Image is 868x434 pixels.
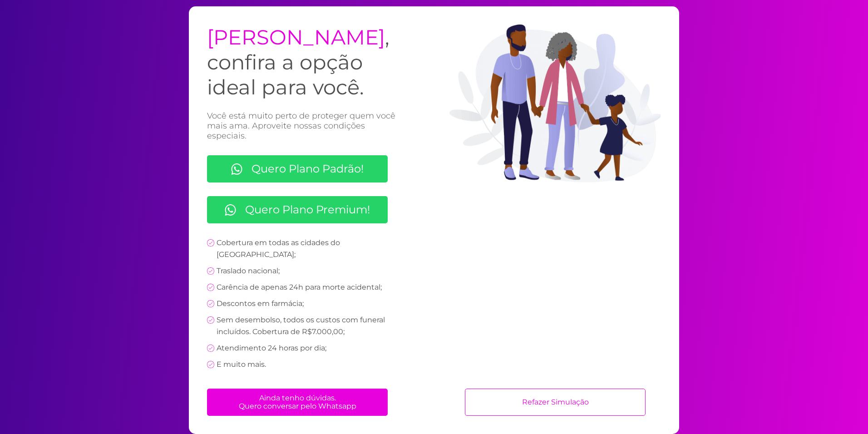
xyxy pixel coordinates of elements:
img: fale com consultor [231,163,242,175]
img: check [207,300,214,307]
li: Traslado nacional; [207,265,402,277]
li: Carência de apenas 24h para morte acidental; [207,281,402,293]
img: family [449,25,661,182]
img: fale com consultor [225,204,236,216]
img: check [207,239,214,247]
h2: , confira a opção ideal para você. [207,25,402,99]
a: Refazer Simulação [465,389,646,416]
li: Cobertura em todas as cidades do [GEOGRAPHIC_DATA]; [207,237,402,261]
img: check [207,316,214,324]
span: [PERSON_NAME] [207,25,385,49]
a: Quero Plano Premium! [207,196,388,223]
img: check [207,284,214,291]
li: Atendimento 24 horas por dia; [207,342,402,354]
img: check [207,361,214,368]
p: Você está muito perto de proteger quem você mais ama. Aproveite nossas condições especiais. [207,111,402,141]
img: check [207,345,214,352]
li: Descontos em farmácia; [207,298,402,310]
a: Quero Plano Padrão! [207,155,388,182]
img: check [207,267,214,275]
li: E muito mais. [207,359,402,370]
li: Sem desembolso, todos os custos com funeral incluídos. Cobertura de R$7.000,00; [207,314,402,338]
a: Ainda tenho dúvidas.Quero conversar pelo Whatsapp [207,389,388,416]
